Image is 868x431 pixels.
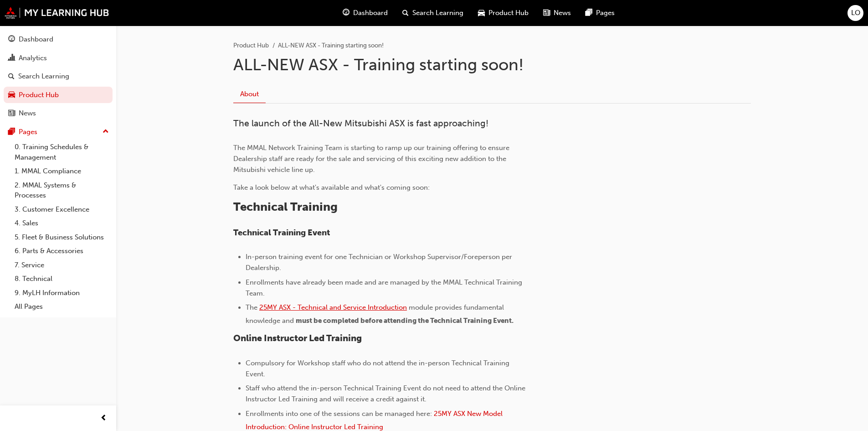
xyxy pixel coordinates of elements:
span: guage-icon [8,36,15,44]
a: All Pages [11,300,113,314]
a: news-iconNews [536,4,578,22]
div: Pages [19,127,37,137]
div: News [19,108,36,119]
span: Online Instructor Led Training [233,333,362,343]
span: car-icon [478,7,485,19]
a: Dashboard [4,31,113,48]
div: Search Learning [18,71,69,82]
a: 1. MMAL Compliance [11,164,113,178]
a: 4. Sales [11,216,113,230]
a: Analytics [4,50,113,67]
button: Pages [4,124,113,140]
span: LO [851,8,860,18]
a: 0. Training Schedules & Management [11,140,113,164]
span: The launch of the All-New Mitsubishi ASX is fast approaching! [233,118,488,129]
a: 7. Service [11,258,113,272]
button: DashboardAnalyticsSearch LearningProduct HubNews [4,29,113,124]
span: Product Hub [488,8,529,18]
a: Product Hub [4,87,113,104]
span: Technical Training Event [233,228,330,238]
a: 2. MMAL Systems & Processes [11,178,113,203]
a: 3. Customer Excellence [11,203,113,217]
span: must be completed before attending the Technical Training Event. [296,317,514,325]
div: Dashboard [19,34,53,45]
a: About [233,85,266,103]
span: Compulsory for Workshop staff who do not attend the in-person Technical Training Event. [246,359,511,378]
span: Take a look below at what's available and what's coming soon: [233,183,430,192]
span: Staff who attend the in-person Technical Training Event do not need to attend the Online Instruct... [246,384,527,403]
span: prev-icon [100,413,107,424]
a: Search Learning [4,68,113,85]
a: News [4,105,113,122]
span: Technical Training [233,200,338,214]
span: pages-icon [8,128,15,136]
span: News [554,8,571,18]
span: The [246,303,257,312]
a: pages-iconPages [578,4,622,22]
div: Analytics [19,53,47,63]
span: up-icon [103,126,109,138]
a: car-iconProduct Hub [471,4,536,22]
a: 6. Parts & Accessories [11,244,113,258]
span: guage-icon [343,7,349,19]
button: LO [847,5,863,21]
span: pages-icon [586,7,592,19]
span: Dashboard [353,8,388,18]
span: news-icon [8,109,15,118]
span: Pages [596,8,615,18]
span: news-icon [543,7,550,19]
span: search-icon [8,73,15,81]
a: Product Hub [233,42,269,49]
h1: ALL-NEW ASX - Training starting soon! [233,55,751,75]
span: search-icon [402,7,409,19]
a: guage-iconDashboard [335,4,395,22]
span: Search Learning [412,8,463,18]
a: 5. Fleet & Business Solutions [11,230,113,244]
img: mmal [5,7,109,19]
span: The MMAL Network Training Team is starting to ramp up our training offering to ensure Dealership ... [233,144,511,174]
span: chart-icon [8,54,15,62]
span: Enrollments into one of the sessions can be managed here: [246,410,432,418]
a: 25MY ASX - Technical and Service Introduction [259,303,407,312]
a: 8. Technical [11,272,113,286]
a: 9. MyLH Information [11,286,113,300]
a: search-iconSearch Learning [395,4,471,22]
li: ALL-NEW ASX - Training starting soon! [278,41,384,51]
span: In-person training event for one Technician or Workshop Supervisor/Foreperson per Dealership. [246,253,514,272]
span: car-icon [8,91,15,99]
span: Enrollments have already been made and are managed by the MMAL Technical Training Team. [246,278,524,297]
